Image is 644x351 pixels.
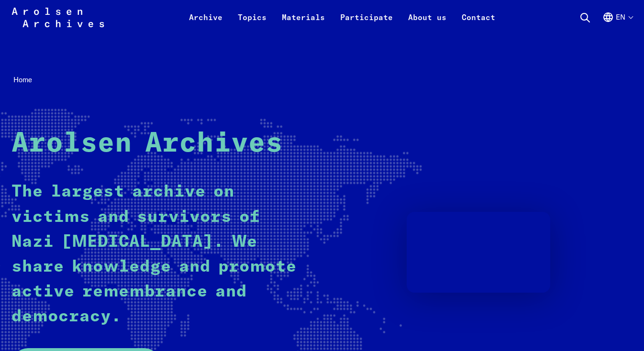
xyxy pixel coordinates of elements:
[454,11,503,34] a: Contact
[181,6,503,29] nav: Primary
[13,75,32,84] span: Home
[333,11,400,34] a: Participate
[400,11,454,34] a: About us
[181,11,230,34] a: Archive
[274,11,333,34] a: Materials
[230,11,274,34] a: Topics
[11,73,633,87] nav: Breadcrumb
[11,179,305,329] p: The largest archive on victims and survivors of Nazi [MEDICAL_DATA]. We share knowledge and promo...
[11,130,283,157] strong: Arolsen Archives
[602,11,633,34] button: English, language selection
